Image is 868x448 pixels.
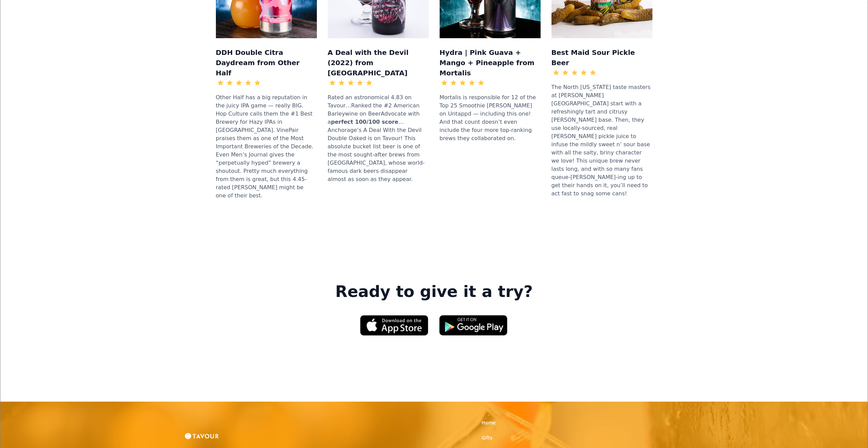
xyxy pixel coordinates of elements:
[551,80,652,201] div: The North [US_STATE] taste masters at [PERSON_NAME][GEOGRAPHIC_DATA] start with a refreshingly ta...
[262,79,274,87] div: 4.45
[216,90,317,203] div: Other Half has a big reputation in the juicy IPA game — really BIG. Hop Culture calls them the #1...
[482,434,492,441] a: Gifts
[440,46,541,78] h3: Hydra | Pink Guava + Mango + Pineapple from Mortalis
[328,46,429,78] h3: A Deal with the Devil (2022) from [GEOGRAPHIC_DATA]
[440,90,541,146] div: Mortalis is responsible for 12 of the Top 25 Smoothie [PERSON_NAME] on Untappd — including this o...
[486,79,498,87] div: 4.48
[482,419,496,426] a: Home
[598,69,610,77] div: 3.46
[331,119,398,125] strong: perfect 100/100 score
[551,46,652,68] h3: Best Maid Sour Pickle Beer
[335,282,533,301] strong: Ready to give it a try?
[328,90,429,187] div: Rated an astronomical 4.83 on Tavour…Ranked the #2 American Barleywine on BeerAdvocate with a …An...
[216,46,317,78] h3: DDH Double Citra Daydream from Other Half
[374,79,386,87] div: 4.83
